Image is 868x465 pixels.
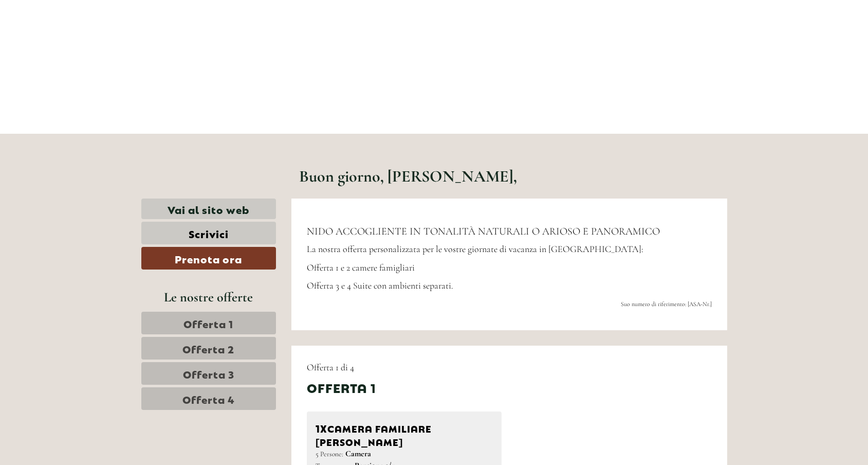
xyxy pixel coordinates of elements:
[141,199,276,220] a: Vai al sito web
[345,449,371,459] b: Camera
[15,30,137,38] div: [GEOGRAPHIC_DATA]
[141,288,276,307] div: Le nostre offerte
[316,420,493,448] div: Camera familiare [PERSON_NAME]
[621,300,712,308] span: Suo numero di riferimento: [ASA-Nr.]
[307,225,660,238] span: NIDO ACCOGLIENTE IN TONALITÀ NATURALI O ARIOSO E PANORAMICO
[307,262,415,273] span: Offerta 1 e 2 camere famigliari
[183,316,233,330] span: Offerta 1
[299,167,517,185] h1: Buon giorno, [PERSON_NAME],
[15,50,137,57] small: 15:40
[182,391,235,406] span: Offerta 4
[316,450,343,458] small: 5 Persone:
[141,222,276,244] a: Scrivici
[307,243,643,255] span: La nostra offerta personalizzata per le vostre giornate di vacanza in [GEOGRAPHIC_DATA]:
[182,341,234,355] span: Offerta 2
[307,362,354,373] span: Offerta 1 di 4
[184,8,221,25] div: [DATE]
[183,366,234,381] span: Offerta 3
[141,247,276,270] a: Prenota ora
[307,379,376,396] div: Offerta 1
[8,28,142,59] div: Buon giorno, come possiamo aiutarla?
[307,280,453,291] span: Offerta 3 e 4 Suite con ambienti separati.
[316,420,327,435] b: 1x
[344,266,405,289] button: Invia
